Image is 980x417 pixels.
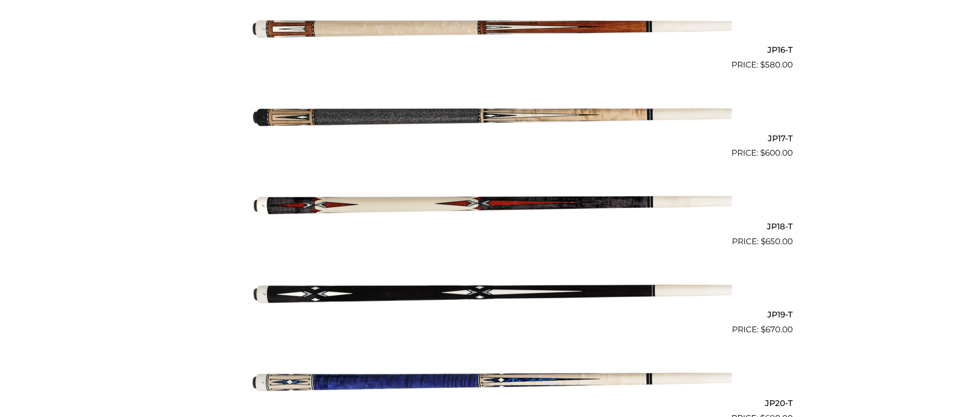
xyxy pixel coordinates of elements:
a: JP19-T $670.00 [187,252,793,336]
h2: JP17-T [187,129,793,147]
bdi: 670.00 [761,325,793,334]
bdi: 650.00 [761,237,793,246]
img: JP19-T [248,252,732,332]
img: JP18-T [248,163,732,244]
bdi: 600.00 [760,148,793,158]
h2: JP18-T [187,217,793,235]
span: $ [761,237,765,246]
h2: JP19-T [187,306,793,324]
h2: JP20-T [187,394,793,412]
span: $ [760,60,765,69]
a: JP18-T $650.00 [187,163,793,248]
bdi: 580.00 [760,60,793,69]
a: JP17-T $600.00 [187,75,793,159]
span: $ [760,148,765,158]
h2: JP16-T [187,41,793,59]
img: JP17-T [248,75,732,156]
span: $ [761,325,765,334]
